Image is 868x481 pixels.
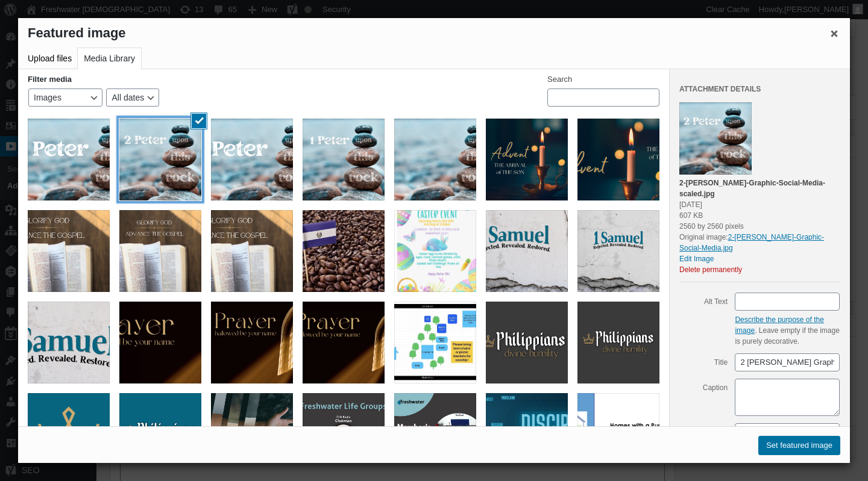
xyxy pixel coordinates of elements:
[206,114,298,205] li: 1 Peter Graphic
[298,388,389,480] li: lifegroupleaderpics
[389,388,481,480] li: MembersMeeting22623
[679,292,728,310] label: Alt Text
[481,297,573,388] li: Philippians grey large graphic
[573,205,664,297] li: 1 Samuel square
[679,353,728,371] label: Title
[679,210,840,221] div: 607 KB
[22,48,78,69] button: Upload files
[18,18,850,48] h1: Featured image
[23,114,115,205] li: 1 Peter Graphic
[28,75,72,83] h2: Filter media
[115,388,206,480] li: Philippians blue graphic squrae
[115,297,206,388] li: IMG_2541
[735,315,823,335] a: Describe the purpose of the image
[115,114,206,205] li: 2 Peter Graphic Social Media
[547,75,572,83] label: Search
[679,199,840,210] div: [DATE]
[206,205,298,297] li: Glorify God Advance the Gospel (1)
[573,388,664,480] li: Slide2
[481,388,573,480] li: 1
[23,205,115,297] li: Glorify God Advance the Gospel
[115,205,206,297] li: Glorify God Advance the Gospel square
[573,297,664,388] li: Philippians grey graphic square
[758,436,840,455] button: Set featured image
[298,297,389,388] li: 3-22
[77,48,142,69] button: Media Library
[679,423,728,441] label: Description
[679,253,840,264] a: Edit Image
[23,297,115,388] li: 1 Samuel 2
[679,178,840,275] div: Original image:
[735,314,840,347] p: . Leave empty if the image is purely decorative.
[389,114,481,205] li: 1 Peter Graphic
[23,388,115,480] li: Philippians blue crown square
[298,205,389,297] li: Screenshot-2024-05-06-13.25.40
[298,114,389,205] li: 1 Peter Graphic Square
[679,233,824,252] a: 2-[PERSON_NAME]-Graphic-Social-Media.jpg
[679,221,840,232] div: 2560 by 2560 pixels
[206,388,298,480] li: Philippians official graphic horizontal
[389,297,481,388] li: Elizabeth Ave Map
[389,205,481,297] li: Screenshot 2024-03-20 21.26.12
[679,378,728,396] label: Caption
[206,297,298,388] li: prayerpod
[679,84,840,95] h2: Attachment Details
[679,178,840,199] div: 2-[PERSON_NAME]-Graphic-Social-Media-scaled.jpg
[679,265,742,274] button: Delete permanently
[481,205,573,297] li: 1 Samuel 2
[573,114,664,205] li: Advent 1
[481,114,573,205] li: Advent 3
